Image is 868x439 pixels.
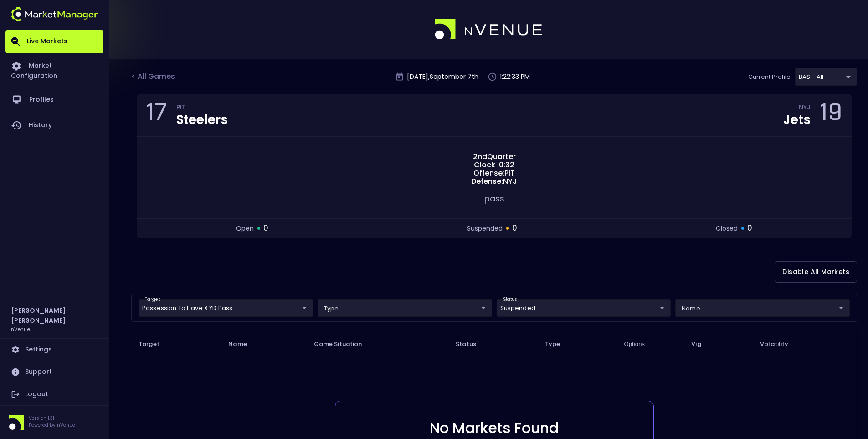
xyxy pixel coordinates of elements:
a: Support [5,361,103,383]
img: logo [11,7,98,21]
h6: No Markets Found [372,419,617,437]
th: Options [616,331,684,357]
label: status [503,296,517,303]
p: Powered by nVenue [29,422,75,429]
p: Current Profile [748,72,791,82]
div: < All Games [131,71,177,83]
span: Offense: PIT [471,169,518,177]
div: NYJ [799,105,811,112]
label: target [145,296,160,303]
div: Version 1.31Powered by nVenue [5,415,103,430]
span: 2nd Quarter [470,153,519,161]
a: Logout [5,383,103,405]
span: pass [484,193,504,204]
div: 19 [820,102,842,129]
span: Status [456,340,488,348]
span: suspended [467,224,503,233]
span: Volatility [760,340,800,348]
span: closed [716,224,738,233]
span: Defense: NYJ [468,177,520,186]
h3: nVenue [11,325,30,332]
button: Disable All Markets [775,261,857,283]
div: target [318,299,492,317]
div: PIT [176,105,228,112]
div: Jets [783,114,811,126]
span: Target [139,340,171,348]
div: Steelers [176,114,228,126]
span: open [236,224,254,233]
span: Clock : 0:32 [471,161,517,169]
div: target [497,299,671,317]
p: 1:22:33 PM [500,72,530,82]
a: Settings [5,339,103,361]
span: Type [545,340,572,348]
div: 17 [146,102,167,129]
span: Game Situation [314,340,374,348]
a: Market Configuration [5,53,103,87]
span: 0 [263,222,268,234]
a: Profiles [5,87,103,113]
img: logo [435,19,543,40]
span: 0 [512,222,517,234]
span: 0 [747,222,752,234]
div: target [795,68,857,86]
div: target [139,299,313,317]
span: Vig [691,340,713,348]
a: History [5,113,103,138]
span: Name [228,340,259,348]
p: Version 1.31 [29,415,75,422]
div: target [675,299,850,317]
p: [DATE] , September 7 th [407,72,478,82]
a: Live Markets [5,30,103,53]
h2: [PERSON_NAME] [PERSON_NAME] [11,305,98,325]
